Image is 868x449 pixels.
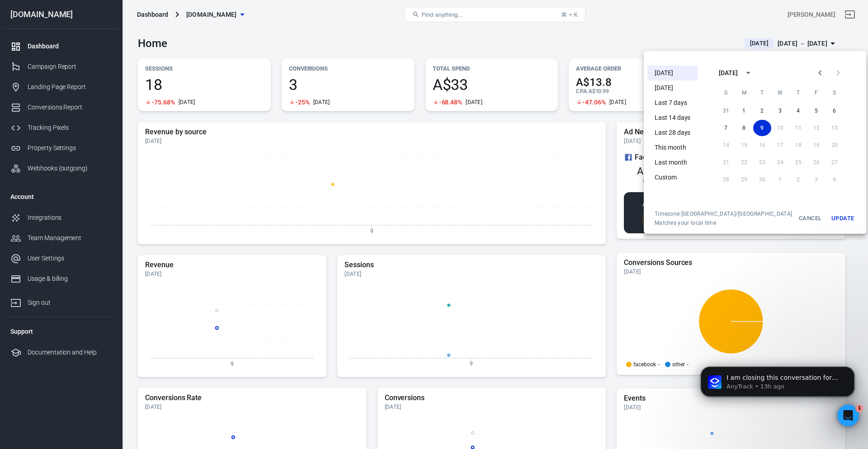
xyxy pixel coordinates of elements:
span: 1 [856,405,863,412]
button: 8 [735,120,753,136]
button: Update [828,210,857,227]
button: Previous month [811,64,829,82]
li: [DATE] [647,80,698,95]
button: 9 [753,120,771,136]
iframe: Intercom notifications message [687,348,868,425]
button: 3 [771,103,789,119]
button: 31 [717,103,735,119]
li: Last 14 days [647,110,698,125]
li: Last 7 days [647,95,698,110]
button: Cancel [796,210,825,227]
span: Monday [736,84,752,102]
span: Wednesday [772,84,788,102]
button: 2 [753,103,771,119]
li: [DATE] [647,66,698,80]
div: Timezone: [GEOGRAPHIC_DATA]/[GEOGRAPHIC_DATA] [655,210,792,217]
button: 7 [717,120,735,136]
span: Friday [808,84,825,102]
button: 1 [735,103,753,119]
button: 5 [807,103,826,119]
span: Saturday [826,84,843,102]
button: 4 [789,103,807,119]
span: Matches your local time [655,219,792,227]
span: Tuesday [754,84,770,102]
span: Thursday [790,84,807,102]
button: 6 [826,103,844,119]
li: Last month [647,155,698,170]
span: Sunday [718,84,734,102]
li: Last 28 days [647,125,698,140]
li: Custom [647,170,698,185]
iframe: Intercom live chat [837,405,859,426]
li: This month [647,140,698,155]
button: calendar view is open, switch to year view [741,65,756,80]
div: [DATE] [719,68,738,78]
